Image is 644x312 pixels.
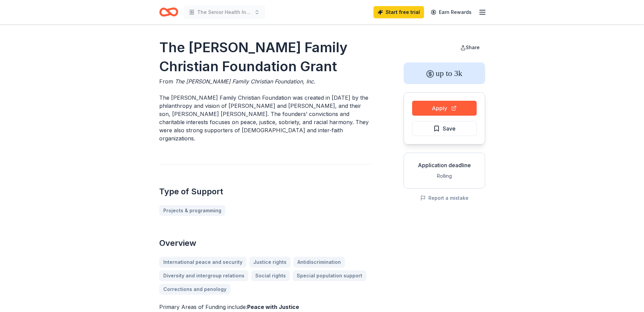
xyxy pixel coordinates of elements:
span: The Senior Health Insurance Counseling for [US_STATE] ([PERSON_NAME]) [197,8,252,16]
button: The Senior Health Insurance Counseling for [US_STATE] ([PERSON_NAME]) [184,5,265,19]
span: Share [466,44,480,50]
strong: Peace with Justice [247,304,299,310]
button: Share [455,41,485,54]
h1: The [PERSON_NAME] Family Christian Foundation Grant [159,38,371,76]
div: Application deadline [409,161,479,169]
span: The [PERSON_NAME] Family Christian Foundation, Inc. [175,78,315,85]
p: The [PERSON_NAME] Family Christian Foundation was created in [DATE] by the philanthropy and visio... [159,94,371,142]
div: Rolling [409,172,479,180]
button: Report a mistake [420,194,468,202]
a: Earn Rewards [427,6,476,18]
button: Save [412,121,477,136]
h2: Type of Support [159,186,371,197]
h2: Overview [159,238,371,249]
div: From [159,77,371,85]
button: Apply [412,101,477,116]
div: up to 3k [404,62,485,84]
a: Projects & programming [159,205,225,216]
a: Home [159,4,178,20]
p: Primary Areas of Funding include: [159,303,371,311]
a: Start free trial [373,6,424,18]
span: Save [443,124,456,133]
